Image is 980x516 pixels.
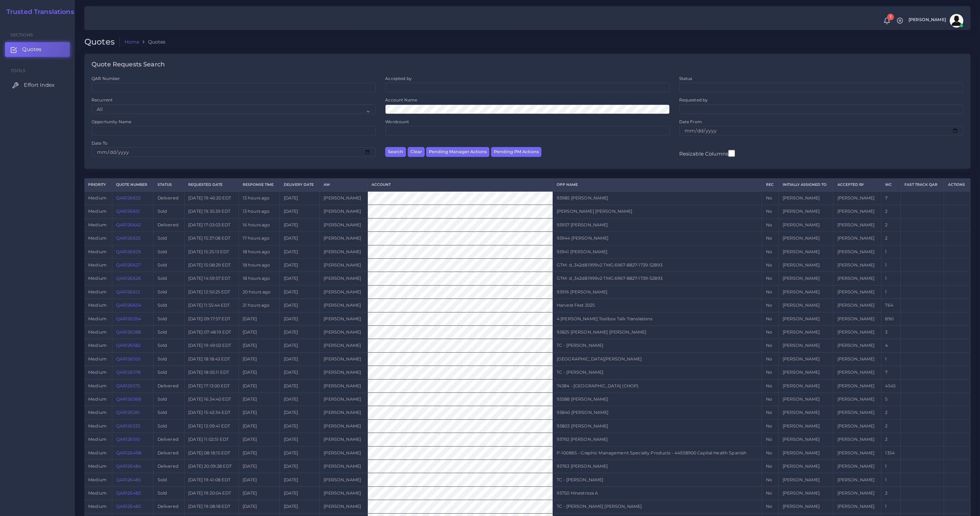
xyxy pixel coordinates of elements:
[153,339,184,352] td: Sold
[239,352,280,366] td: [DATE]
[881,17,893,25] a: 1
[553,419,762,433] td: 93803 [PERSON_NAME]
[779,299,833,312] td: [PERSON_NAME]
[944,179,970,191] th: Actions
[833,325,881,339] td: [PERSON_NAME]
[239,272,280,285] td: 18 hours ago
[553,366,762,379] td: TC - [PERSON_NAME]
[11,32,33,37] span: Sections
[881,205,901,218] td: 2
[92,140,108,146] label: Date To
[909,18,946,22] span: [PERSON_NAME]
[153,325,184,339] td: Sold
[184,366,239,379] td: [DATE] 18:05:11 EDT
[679,149,735,158] label: Resizable Columns
[320,379,368,392] td: [PERSON_NAME]
[280,419,320,433] td: [DATE]
[280,218,320,231] td: [DATE]
[553,352,762,366] td: [GEOGRAPHIC_DATA][PERSON_NAME]
[116,195,141,200] a: QAR126653
[153,179,184,191] th: Status
[239,366,280,379] td: [DATE]
[88,303,107,308] span: medium
[762,191,779,205] td: No
[5,42,70,57] a: Quotes
[88,370,107,375] span: medium
[881,352,901,366] td: 1
[901,179,944,191] th: Fast Track QAR
[679,76,692,81] label: Status
[833,272,881,285] td: [PERSON_NAME]
[280,392,320,406] td: [DATE]
[762,433,779,446] td: No
[88,423,107,429] span: medium
[239,205,280,218] td: 13 hours ago
[881,433,901,446] td: 2
[881,366,901,379] td: 7
[320,366,368,379] td: [PERSON_NAME]
[320,285,368,299] td: [PERSON_NAME]
[153,433,184,446] td: Delivered
[553,379,762,392] td: 74384 - [GEOGRAPHIC_DATA] (CHOP)
[88,343,107,348] span: medium
[280,339,320,352] td: [DATE]
[320,460,368,473] td: [PERSON_NAME]
[88,410,107,415] span: medium
[762,232,779,245] td: No
[762,179,779,191] th: REC
[762,446,779,459] td: No
[116,209,140,214] a: QAR126651
[88,289,107,294] span: medium
[320,218,368,231] td: [PERSON_NAME]
[779,272,833,285] td: [PERSON_NAME]
[184,325,239,339] td: [DATE] 07:48:19 EDT
[184,419,239,433] td: [DATE] 13:09:41 EDT
[22,46,42,53] span: Quotes
[116,477,141,482] a: QAR126485
[88,383,107,388] span: medium
[762,325,779,339] td: No
[92,76,120,81] label: QAR Number
[88,195,107,200] span: medium
[116,490,141,496] a: QAR126483
[881,392,901,406] td: 5
[833,379,881,392] td: [PERSON_NAME]
[553,191,762,205] td: 93985 [PERSON_NAME]
[905,14,966,28] a: [PERSON_NAME]avatar
[881,272,901,285] td: 1
[184,285,239,299] td: [DATE] 12:50:25 EDT
[280,299,320,312] td: [DATE]
[280,366,320,379] td: [DATE]
[762,245,779,258] td: No
[553,232,762,245] td: 93944 [PERSON_NAME]
[280,258,320,272] td: [DATE]
[779,285,833,299] td: [PERSON_NAME]
[762,258,779,272] td: No
[833,245,881,258] td: [PERSON_NAME]
[2,8,74,16] a: Trusted Translations
[881,419,901,433] td: 2
[320,179,368,191] th: AM
[833,218,881,231] td: [PERSON_NAME]
[833,366,881,379] td: [PERSON_NAME]
[385,147,406,157] button: Search
[553,205,762,218] td: [PERSON_NAME] [PERSON_NAME]
[833,285,881,299] td: [PERSON_NAME]
[88,397,107,402] span: medium
[112,179,153,191] th: Quote Number
[116,276,141,281] a: QAR126626
[116,303,141,308] a: QAR126604
[553,245,762,258] td: 93941 [PERSON_NAME]
[762,392,779,406] td: No
[320,312,368,325] td: [PERSON_NAME]
[833,258,881,272] td: [PERSON_NAME]
[153,285,184,299] td: Sold
[833,191,881,205] td: [PERSON_NAME]
[833,446,881,459] td: [PERSON_NAME]
[833,406,881,419] td: [PERSON_NAME]
[239,312,280,325] td: [DATE]
[779,179,833,191] th: Initially Assigned to
[779,312,833,325] td: [PERSON_NAME]
[385,97,417,103] label: Account Name
[367,179,553,191] th: Account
